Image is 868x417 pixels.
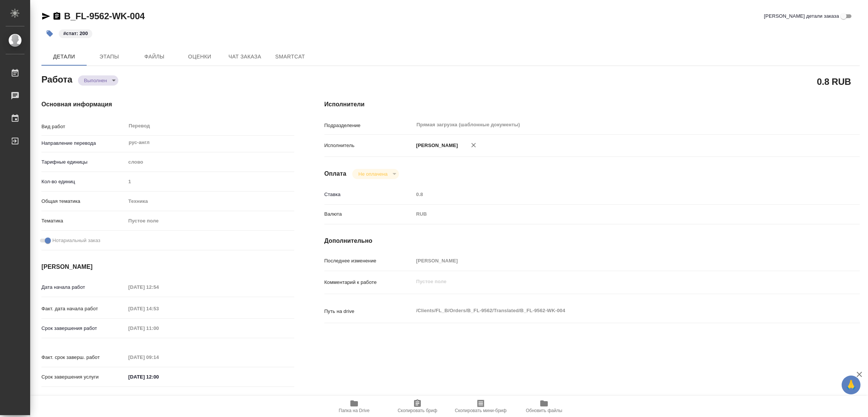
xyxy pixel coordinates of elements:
[397,408,437,413] span: Скопировать бриф
[41,373,126,381] p: Срок завершения услуги
[41,198,126,205] p: Общая тематика
[41,305,126,313] p: Факт. дата начала работ
[126,352,192,363] input: Пустое поле
[41,25,58,42] button: Добавить тэг
[41,100,294,109] h4: Основная информация
[324,279,414,286] p: Комментарий к работе
[52,237,100,244] span: Нотариальный заказ
[41,325,126,332] p: Срок завершения работ
[41,123,126,130] p: Вид работ
[414,142,458,149] p: [PERSON_NAME]
[324,257,414,265] p: Последнее изменение
[324,169,347,178] h4: Оплата
[126,282,192,293] input: Пустое поле
[41,12,50,21] button: Скопировать ссылку для ЯМессенджера
[842,376,860,394] button: 🙏
[126,176,294,187] input: Пустое поле
[126,371,192,382] input: ✎ Введи что-нибудь
[324,191,414,198] p: Ставка
[41,217,126,225] p: Тематика
[82,77,109,84] button: Выполнен
[128,217,285,225] div: Пустое поле
[41,354,126,361] p: Факт. срок заверш. работ
[414,189,815,200] input: Пустое поле
[324,308,414,315] p: Путь на drive
[324,142,414,149] p: Исполнитель
[414,304,815,317] textarea: /Clients/FL_B/Orders/B_FL-9562/Translated/B_FL-9562-WK-004
[272,52,308,61] span: SmartCat
[126,303,192,314] input: Пустое поле
[58,30,93,36] span: стат: 200
[63,30,88,37] p: #стат: 200
[126,215,294,227] div: Пустое поле
[227,52,263,61] span: Чат заказа
[356,171,390,177] button: Не оплачена
[41,178,126,186] p: Кол-во единиц
[386,396,449,417] button: Скопировать бриф
[324,122,414,129] p: Подразделение
[41,140,126,147] p: Направление перевода
[455,408,506,413] span: Скопировать мини-бриф
[52,12,61,21] button: Скопировать ссылку
[817,75,851,88] h2: 0.8 RUB
[136,52,173,61] span: Файлы
[764,12,839,20] span: [PERSON_NAME] детали заказа
[845,377,857,393] span: 🙏
[41,284,126,291] p: Дата начала работ
[324,100,860,109] h4: Исполнители
[339,408,370,413] span: Папка на Drive
[324,236,860,245] h4: Дополнительно
[322,396,386,417] button: Папка на Drive
[64,11,145,21] a: B_FL-9562-WK-004
[449,396,512,417] button: Скопировать мини-бриф
[41,158,126,166] p: Тарифные единицы
[512,396,576,417] button: Обновить файлы
[414,208,815,221] div: RUB
[91,52,127,61] span: Этапы
[526,408,562,413] span: Обновить файлы
[352,169,399,179] div: Выполнен
[126,195,294,208] div: Техника
[46,52,82,61] span: Детали
[126,156,294,169] div: слово
[465,137,482,153] button: Удалить исполнителя
[41,72,72,86] h2: Работа
[324,210,414,218] p: Валюта
[41,262,294,271] h4: [PERSON_NAME]
[126,323,192,334] input: Пустое поле
[78,75,118,86] div: Выполнен
[414,255,815,266] input: Пустое поле
[182,52,218,61] span: Оценки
